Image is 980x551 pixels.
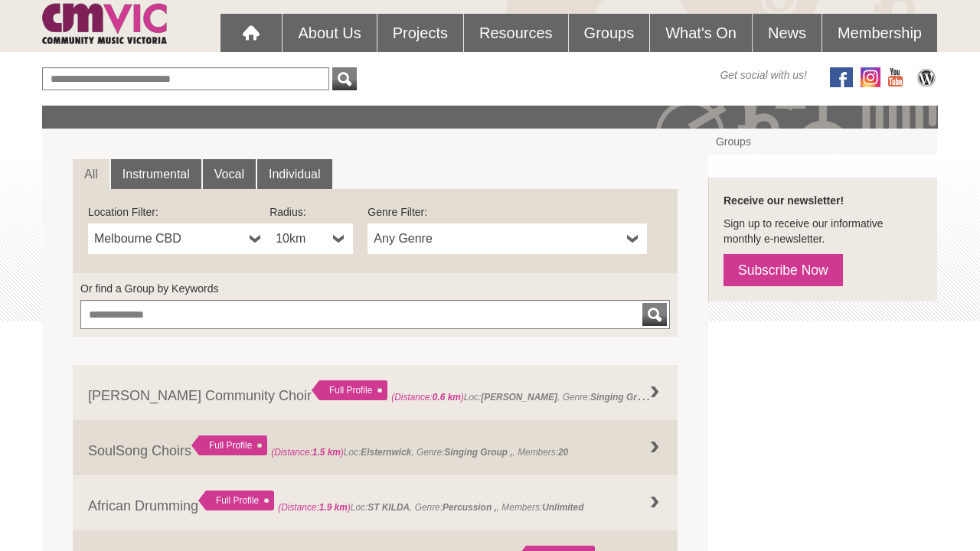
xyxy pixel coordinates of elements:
img: icon-instagram.png [861,67,880,87]
label: Location Filter: [88,204,269,220]
span: Loc: , Genre: , Members: [278,502,583,513]
strong: Unlimited [542,502,583,513]
span: Melbourne CBD [94,230,243,248]
a: News [753,14,822,52]
strong: [PERSON_NAME] [481,392,557,403]
span: Get social with us! [720,67,807,83]
a: SoulSong Choirs Full Profile (Distance:1.5 km)Loc:Elsternwick, Genre:Singing Group ,, Members:20 [73,420,678,475]
span: Loc: , Genre: , [391,388,661,403]
a: About Us [283,14,376,52]
strong: Singing Group , [444,447,512,458]
span: (Distance: ) [271,447,344,458]
p: Sign up to receive our informative monthly e-newsletter. [724,216,922,246]
div: Full Profile [198,491,274,510]
strong: Singing Group , [590,388,658,403]
strong: Receive our newsletter! [724,194,844,207]
a: Projects [377,14,463,52]
a: Groups [708,129,937,155]
a: Instrumental [111,159,201,190]
span: Loc: , Genre: , Members: [271,447,568,458]
label: Or find a Group by Keywords [80,281,670,296]
strong: 0.6 km [433,392,461,403]
label: Genre Filter: [367,204,647,220]
a: African Drumming Full Profile (Distance:1.9 km)Loc:ST KILDA, Genre:Percussion ,, Members:Unlimited [73,475,678,530]
a: Groups [569,14,650,52]
a: Resources [464,14,568,52]
a: All [73,159,109,190]
div: Full Profile [312,380,387,400]
img: CMVic Blog [915,67,938,87]
a: Vocal [203,159,256,190]
a: Any Genre [367,223,647,254]
label: Radius: [269,204,353,220]
strong: 1.9 km [319,502,348,513]
a: Melbourne CBD [88,223,269,254]
a: Membership [822,14,937,52]
strong: ST KILDA [367,502,410,513]
strong: Percussion , [443,502,497,513]
a: Individual [257,159,332,190]
a: What's On [650,14,752,52]
strong: Elsternwick [361,447,411,458]
a: 10km [269,223,353,254]
a: [PERSON_NAME] Community Choir Full Profile (Distance:0.6 km)Loc:[PERSON_NAME], Genre:Singing Grou... [73,365,678,420]
strong: 1.5 km [312,447,341,458]
span: (Distance: ) [278,502,351,513]
a: Subscribe Now [724,254,843,286]
span: Any Genre [374,230,621,248]
strong: 20 [558,447,568,458]
div: Full Profile [191,435,267,455]
span: 10km [276,230,327,248]
span: (Distance: ) [391,392,464,403]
